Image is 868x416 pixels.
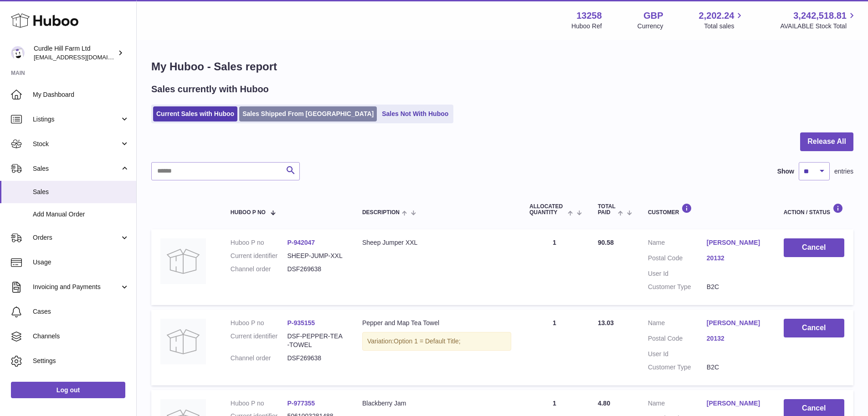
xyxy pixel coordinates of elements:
[33,307,129,316] span: Cases
[33,332,129,341] span: Channels
[287,400,315,407] a: P-977355
[707,283,765,291] dd: B2C
[648,319,707,330] dt: Name
[780,22,857,31] span: AVAILABLE Stock Total
[287,252,344,260] dd: SHEEP-JUMP-XXL
[287,332,344,349] dd: DSF-PEPPER-TEA-TOWEL
[231,319,288,327] dt: Huboo P no
[699,10,734,22] span: 2,202.24
[151,59,853,74] h1: My Huboo - Sales report
[520,229,589,305] td: 1
[598,204,616,216] span: Total paid
[287,265,344,274] dd: DSF269638
[33,258,129,267] span: Usage
[33,140,120,148] span: Stock
[648,269,707,278] dt: User Id
[707,319,765,327] a: [PERSON_NAME]
[648,254,707,265] dt: Postal Code
[287,354,344,363] dd: DSF269638
[33,283,120,291] span: Invoicing and Payments
[33,115,120,124] span: Listings
[793,10,847,22] span: 3,242,518.81
[33,233,120,242] span: Orders
[151,83,269,95] h2: Sales currently with Huboo
[637,22,663,31] div: Currency
[231,238,288,247] dt: Huboo P no
[598,400,610,407] span: 4.80
[153,106,237,121] a: Current Sales with Huboo
[33,164,120,173] span: Sales
[576,10,602,22] strong: 13258
[834,167,853,176] span: entries
[11,46,25,60] img: internalAdmin-13258@internal.huboo.com
[784,238,844,257] button: Cancel
[704,22,745,31] span: Total sales
[231,265,288,274] dt: Channel order
[362,399,511,408] div: Blackberry Jam
[287,239,315,246] a: P-942047
[520,310,589,385] td: 1
[598,239,614,246] span: 90.58
[160,238,206,284] img: no-photo.jpg
[699,10,745,31] a: 2,202.24 Total sales
[11,382,125,398] a: Log out
[707,399,765,408] a: [PERSON_NAME]
[160,319,206,364] img: no-photo.jpg
[648,399,707,410] dt: Name
[287,319,315,326] a: P-935155
[598,319,614,326] span: 13.03
[239,106,377,121] a: Sales Shipped From [GEOGRAPHIC_DATA]
[648,283,707,291] dt: Customer Type
[707,254,765,263] a: 20132
[707,238,765,247] a: [PERSON_NAME]
[362,332,511,351] div: Variation:
[33,210,129,219] span: Add Manual Order
[34,53,134,61] span: [EMAIL_ADDRESS][DOMAIN_NAME]
[648,203,765,216] div: Customer
[707,363,765,372] dd: B2C
[362,319,511,327] div: Pepper and Map Tea Towel
[784,319,844,337] button: Cancel
[780,10,857,31] a: 3,242,518.81 AVAILABLE Stock Total
[648,350,707,358] dt: User Id
[362,210,400,216] span: Description
[800,132,853,151] button: Release All
[529,204,565,216] span: ALLOCATED Quantity
[362,238,511,247] div: Sheep Jumper XXL
[231,354,288,363] dt: Channel order
[231,210,266,216] span: Huboo P no
[707,334,765,343] a: 20132
[231,332,288,349] dt: Current identifier
[643,10,663,22] strong: GBP
[648,363,707,372] dt: Customer Type
[379,106,452,121] a: Sales Not With Huboo
[34,44,116,62] div: Curdle Hill Farm Ltd
[394,337,461,345] span: Option 1 = Default Title;
[571,22,602,31] div: Huboo Ref
[33,188,129,196] span: Sales
[231,399,288,408] dt: Huboo P no
[648,334,707,345] dt: Postal Code
[648,238,707,249] dt: Name
[33,357,129,365] span: Settings
[784,203,844,216] div: Action / Status
[231,252,288,260] dt: Current identifier
[33,90,129,99] span: My Dashboard
[777,167,794,176] label: Show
